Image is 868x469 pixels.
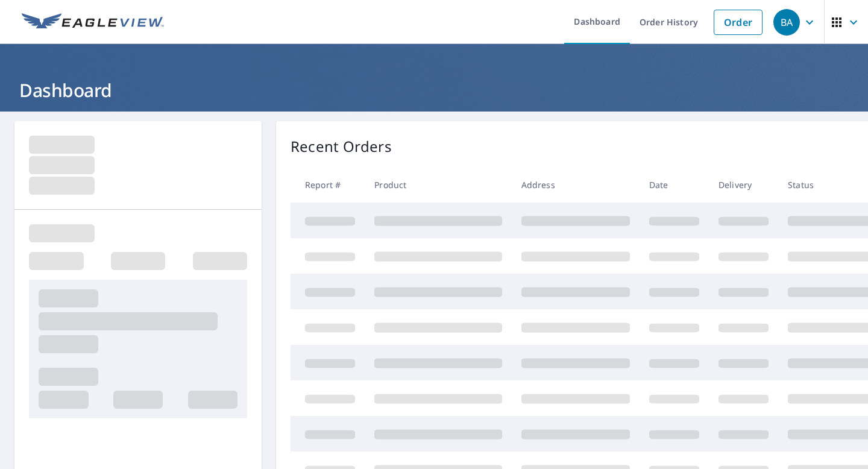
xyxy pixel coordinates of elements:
[773,9,800,36] div: BA
[14,78,854,102] h1: Dashboard
[291,167,365,203] th: Report #
[640,167,709,203] th: Date
[714,10,763,35] a: Order
[365,167,512,203] th: Product
[512,167,640,203] th: Address
[22,13,164,31] img: EV Logo
[709,167,778,203] th: Delivery
[291,136,392,157] p: Recent Orders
